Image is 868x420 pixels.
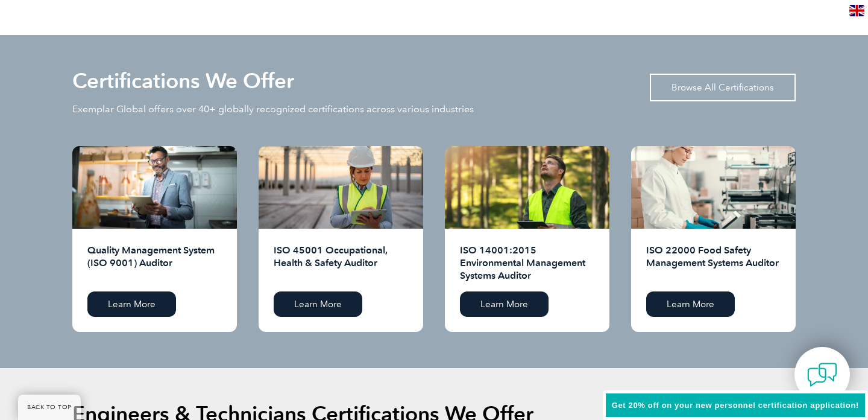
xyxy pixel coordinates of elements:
img: contact-chat.png [807,360,837,390]
h2: Certifications We Offer [72,71,294,91]
h2: Quality Management System (ISO 9001) Auditor [87,244,222,282]
h2: ISO 45001 Occupational, Health & Safety Auditor [274,244,408,282]
a: BACK TO TOP [18,395,81,420]
a: Learn More [460,291,549,317]
p: Exemplar Global offers over 40+ globally recognized certifications across various industries [72,103,474,116]
a: Learn More [87,291,176,317]
h2: ISO 22000 Food Safety Management Systems Auditor [646,244,781,282]
a: Browse All Certifications [650,74,796,101]
img: en [849,5,864,16]
h2: ISO 14001:2015 Environmental Management Systems Auditor [460,244,594,282]
a: Learn More [274,291,362,317]
a: Learn More [646,291,735,317]
span: Get 20% off on your new personnel certification application! [612,401,859,410]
